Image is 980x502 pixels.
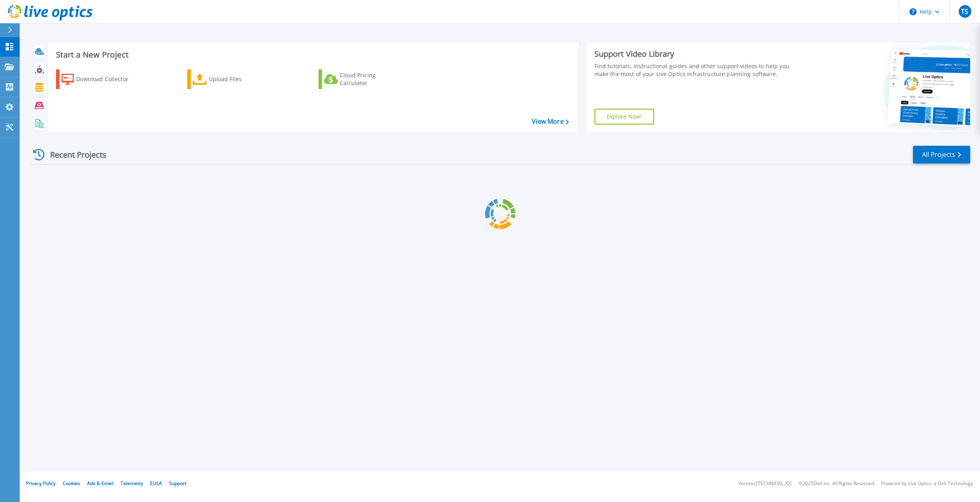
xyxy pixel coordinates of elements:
li: © 2025 Dell Inc. All Rights Reserved [799,481,874,486]
a: Support [169,480,186,487]
div: Cloud Pricing Calculator [340,71,403,87]
a: Download Collector [56,69,144,89]
div: Download Collector [76,71,139,87]
li: Version: [TECHNICAL_ID] [738,481,792,486]
a: Explore Now! [594,109,654,125]
a: View More [532,118,568,125]
a: Cookies [63,480,80,487]
a: Privacy Policy [26,480,56,487]
div: Find tutorials, instructional guides and other support videos to help you make the most of your L... [594,62,793,78]
div: Upload Files [209,71,272,87]
li: Powered by Live Optics, a Dell Technology [881,481,973,486]
div: Support Video Library [594,49,793,59]
a: Upload Files [187,69,275,89]
span: TS [961,8,968,15]
div: Recent Projects [30,145,117,164]
h3: Start a New Project [56,50,568,59]
a: Telemetry [121,480,143,487]
a: All Projects [913,146,970,164]
a: Ads & Email [87,480,114,487]
a: Cloud Pricing Calculator [319,69,406,89]
a: EULA [150,480,162,487]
